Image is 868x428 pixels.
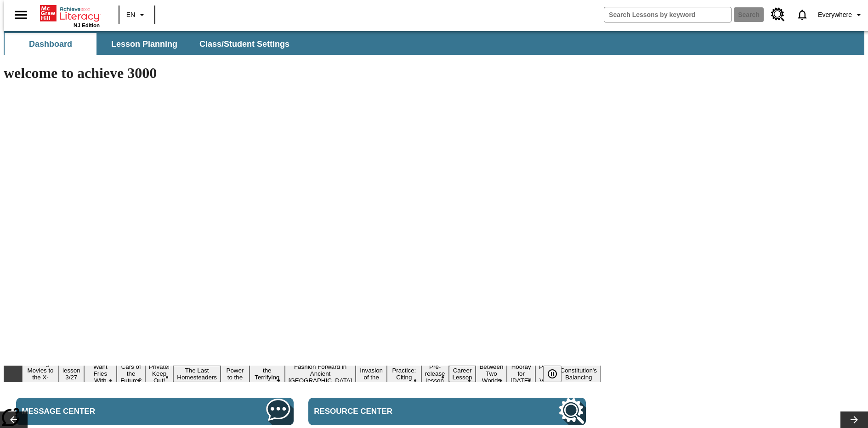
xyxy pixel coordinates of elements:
button: Slide 17 The Constitution's Balancing Act [556,359,601,389]
button: Pause [543,366,562,382]
button: Lesson Planning [98,33,190,55]
button: Slide 14 Between Two Worlds [476,362,507,385]
div: Pause [543,366,571,382]
button: Slide 11 Mixed Practice: Citing Evidence [387,359,421,389]
span: Resource Center [314,407,482,416]
button: Dashboard [5,33,96,55]
span: NJ Edition [74,22,100,28]
a: Home [40,4,100,22]
button: Slide 8 Attack of the Terrifying Tomatoes [250,359,285,389]
button: Language: EN, Select a language [122,6,152,23]
a: Resource Center, Will open in new tab [766,2,790,27]
a: Notifications [790,3,814,27]
button: Slide 6 The Last Homesteaders [173,366,221,382]
button: Slide 2 Test lesson 3/27 en [59,359,84,389]
button: Slide 1 Taking Movies to the X-Dimension [22,359,59,389]
button: Slide 12 Pre-release lesson [421,362,449,385]
a: Message Center [16,398,294,425]
button: Lesson carousel, Next [840,411,868,428]
span: Message Center [22,407,190,416]
button: Slide 5 Private! Keep Out! [145,362,173,385]
input: search field [604,7,731,22]
button: Slide 13 Career Lesson [449,366,476,382]
button: Slide 7 Solar Power to the People [221,359,250,389]
a: Resource Center, Will open in new tab [308,398,586,425]
div: Home [40,3,100,28]
button: Class/Student Settings [192,33,297,55]
button: Slide 16 Point of View [535,362,556,385]
div: SubNavbar [4,33,298,55]
button: Profile/Settings [814,6,868,23]
button: Slide 9 Fashion Forward in Ancient Rome [285,362,356,385]
span: EN [126,10,135,20]
button: Slide 10 The Invasion of the Free CD [356,359,387,389]
span: Everywhere [818,10,852,20]
button: Open side menu [7,1,34,28]
h1: welcome to achieve 3000 [4,65,601,82]
button: Slide 3 Do You Want Fries With That? [84,355,117,392]
button: Slide 15 Hooray for Constitution Day! [507,362,535,385]
button: Slide 4 Cars of the Future? [117,362,145,385]
div: SubNavbar [4,31,864,55]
